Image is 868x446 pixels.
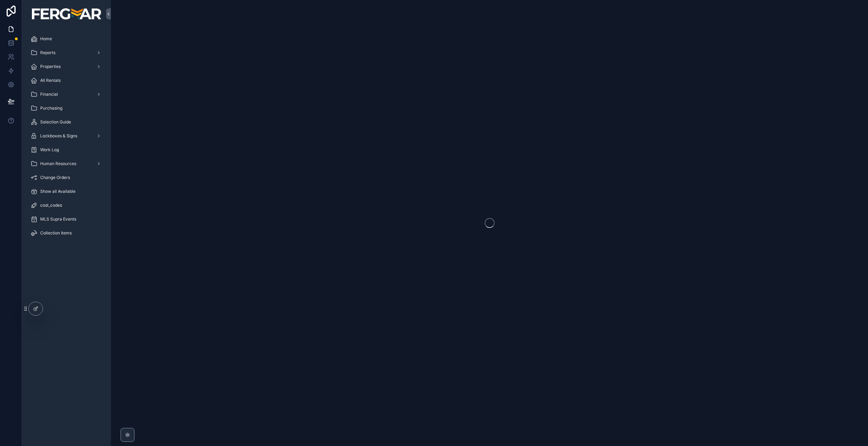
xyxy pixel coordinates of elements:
[26,46,107,59] a: Reports
[26,227,107,239] a: Collection Items
[40,216,76,222] span: MLS Supra Events
[26,33,107,45] a: Home
[40,64,61,69] span: Properties
[40,133,77,139] span: Lockboxes & Signs
[26,144,107,156] a: Work Log
[40,230,72,236] span: Collection Items
[40,92,58,97] span: Financial
[40,36,52,42] span: Home
[26,102,107,114] a: Purchasing
[40,161,76,166] span: Human Resources
[26,157,107,170] a: Human Resources
[26,88,107,101] a: Financial
[26,199,107,212] a: cost_codes
[22,28,111,248] div: scrollable content
[40,189,76,194] span: Show all Available
[40,105,62,111] span: Purchasing
[26,171,107,184] a: Change Orders
[26,185,107,198] a: Show all Available
[26,116,107,128] a: Selection Guide
[40,78,61,83] span: All Rentals
[26,213,107,225] a: MLS Supra Events
[32,8,101,19] img: App logo
[40,147,59,153] span: Work Log
[40,50,55,55] span: Reports
[26,60,107,73] a: Properties
[40,119,71,125] span: Selection Guide
[26,74,107,87] a: All Rentals
[40,175,70,180] span: Change Orders
[40,203,62,208] span: cost_codes
[26,130,107,142] a: Lockboxes & Signs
